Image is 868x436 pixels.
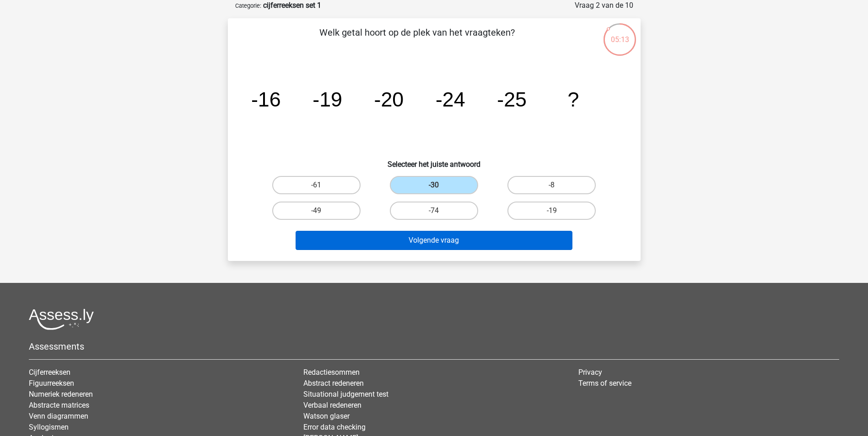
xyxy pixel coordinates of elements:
[251,88,280,111] tspan: -16
[567,88,579,111] tspan: ?
[507,202,596,220] label: -19
[578,368,602,377] a: Privacy
[29,412,88,420] a: Venn diagrammen
[390,202,478,220] label: -74
[296,231,572,250] button: Volgende vraag
[29,308,94,330] img: Assessly logo
[29,341,839,352] h5: Assessments
[29,379,74,388] a: Figuurreeksen
[303,368,360,377] a: Redactiesommen
[303,379,364,388] a: Abstract redeneren
[29,390,93,399] a: Numeriek redeneren
[435,88,465,111] tspan: -24
[263,1,321,10] strong: cijferreeksen set 1
[272,176,361,194] label: -61
[578,379,631,388] a: Terms of service
[29,401,89,409] a: Abstracte matrices
[374,88,404,111] tspan: -20
[303,401,361,409] a: Verbaal redeneren
[497,88,527,111] tspan: -25
[243,153,626,169] h6: Selecteer het juiste antwoord
[303,423,366,431] a: Error data checking
[303,412,350,420] a: Watson glaser
[303,390,388,399] a: Situational judgement test
[603,22,637,45] div: 05:13
[29,423,69,431] a: Syllogismen
[243,26,592,53] p: Welk getal hoort op de plek van het vraagteken?
[507,176,596,194] label: -8
[390,176,478,194] label: -30
[235,2,261,9] small: Categorie:
[29,368,70,377] a: Cijferreeksen
[272,202,361,220] label: -49
[313,88,342,111] tspan: -19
